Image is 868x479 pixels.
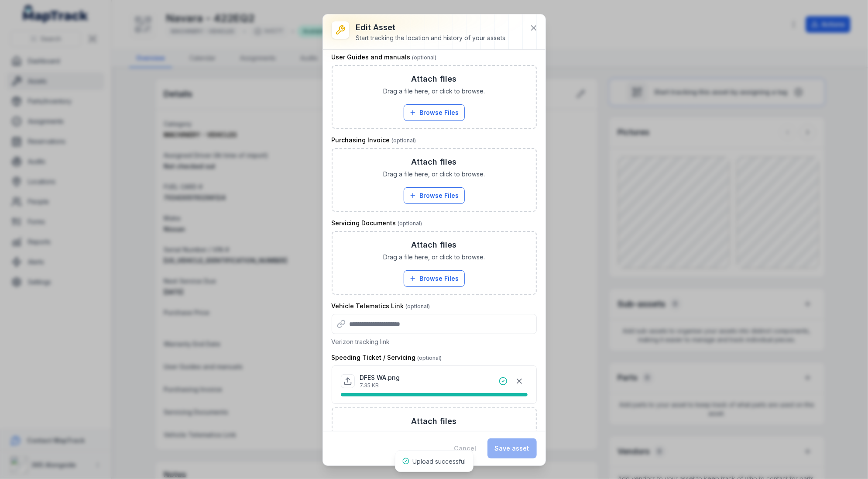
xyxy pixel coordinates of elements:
button: Browse Files [404,104,465,121]
label: Servicing Documents [332,219,422,227]
label: User Guides and manuals [332,53,437,62]
p: Verizon tracking link [332,338,537,346]
h3: Attach files [412,156,457,168]
label: Vehicle Telematics Link [332,302,430,310]
span: Drag a file here, or click to browse. [383,429,485,438]
span: Drag a file here, or click to browse. [383,253,485,262]
button: Browse Files [404,270,465,287]
span: Drag a file here, or click to browse. [383,87,485,96]
div: Start tracking the location and history of your assets. [356,34,507,42]
span: Drag a file here, or click to browse. [383,170,485,179]
label: Purchasing Invoice [332,136,416,145]
h3: Attach files [412,415,457,427]
p: 7.35 KB [360,382,400,389]
span: Upload successful [413,458,466,465]
button: Browse Files [404,187,465,204]
h3: Attach files [412,73,457,85]
p: DFES WA.png [360,373,400,382]
h3: Edit asset [356,21,507,34]
h3: Attach files [412,239,457,251]
label: Speeding Ticket / Servicing [332,353,442,362]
